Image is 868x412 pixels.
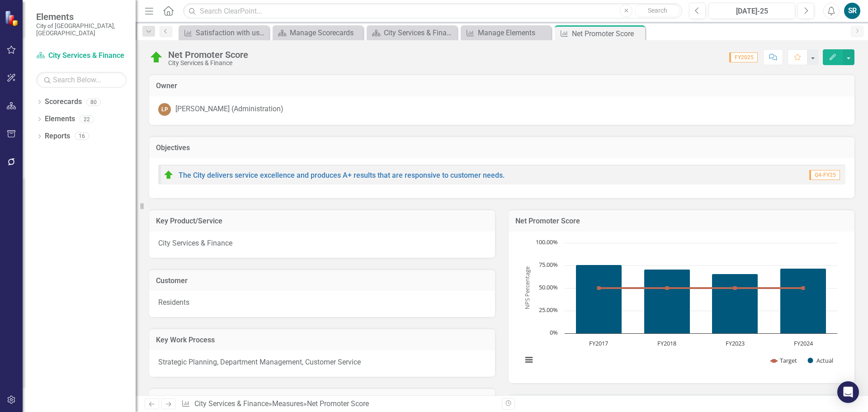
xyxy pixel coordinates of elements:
div: City Services & Finance [168,60,248,66]
button: View chart menu, Chart [523,354,535,366]
div: Open Intercom Messenger [837,381,859,403]
img: On Target [149,50,164,65]
h3: Net Promoter Score [515,217,848,225]
div: Manage Scorecards [290,27,361,38]
div: Chart. Highcharts interactive chart. [518,238,845,374]
p: Strategic Planning, Department Management, Customer Service [158,357,486,368]
a: The City delivers service excellence and produces A+ results that are responsive to customer needs. [179,171,505,180]
path: FY2023, 50. Target. [733,286,737,290]
div: 16 [75,133,89,140]
small: City of [GEOGRAPHIC_DATA], [GEOGRAPHIC_DATA] [36,22,127,37]
button: Search [635,5,680,17]
div: [DATE]-25 [712,6,792,17]
div: 22 [80,115,94,123]
div: Net Promoter Score [168,50,248,60]
span: Q4-FY25 [809,170,840,180]
h3: Key Product/Service [156,217,488,225]
button: Show Actual [808,356,833,365]
path: FY2024, 50. Target. [802,286,805,290]
img: On Target [163,170,174,180]
a: City Services & Finance [369,27,455,38]
div: City Services & Finance [384,27,455,38]
input: Search Below... [36,72,127,88]
path: FY2018, 71. Actual. [644,269,690,333]
text: FY2017 [589,339,608,347]
text: 100.00% [536,238,558,246]
a: Reports [45,131,70,142]
a: Manage Scorecards [275,27,361,38]
img: ClearPoint Strategy [5,10,20,26]
div: Manage Elements [478,27,549,38]
a: Satisfaction with use and access of information and services [181,27,267,38]
div: » » [181,399,495,409]
path: FY2018, 50. Target. [665,286,669,290]
h3: Key Work Process [156,336,488,344]
path: FY2017, 50. Target. [597,286,601,290]
a: Scorecards [45,97,82,107]
svg: Interactive chart [518,238,842,374]
button: [DATE]-25 [708,3,795,19]
g: Actual, series 2 of 2. Bar series with 4 bars. [576,265,826,333]
p: Residents [158,298,486,308]
p: City Services & Finance [158,238,486,249]
span: Search [648,7,667,14]
text: NPS Percentage [523,266,531,309]
div: Net Promoter Score [307,399,369,408]
span: FY2025 [729,52,758,62]
a: City Services & Finance [194,399,269,408]
input: Search ClearPoint... [183,3,682,19]
a: City Services & Finance [36,51,127,61]
a: Measures [272,399,303,408]
g: Target, series 1 of 2. Line with 4 data points. [597,286,805,290]
text: 50.00% [539,283,558,291]
text: 25.00% [539,306,558,314]
span: Elements [36,11,127,22]
text: 75.00% [539,260,558,269]
a: Elements [45,114,75,124]
button: Show Target [771,356,797,365]
path: FY2023, 66. Actual. [712,274,758,333]
div: 80 [86,98,101,106]
text: FY2018 [657,339,676,347]
path: FY2017, 76. Actual. [576,265,622,333]
h3: Owner [156,82,848,90]
h3: Customer [156,277,488,285]
path: FY2024, 72. Actual. [780,268,826,333]
div: [PERSON_NAME] (Administration) [175,104,283,114]
text: 0% [550,328,558,336]
div: Net Promoter Score [572,28,643,39]
text: FY2023 [726,339,745,347]
div: Satisfaction with use and access of information and services [196,27,267,38]
a: Manage Elements [463,27,549,38]
button: SR [844,3,860,19]
div: LP [158,103,171,116]
h3: Objectives [156,144,848,152]
text: FY2024 [794,339,813,347]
